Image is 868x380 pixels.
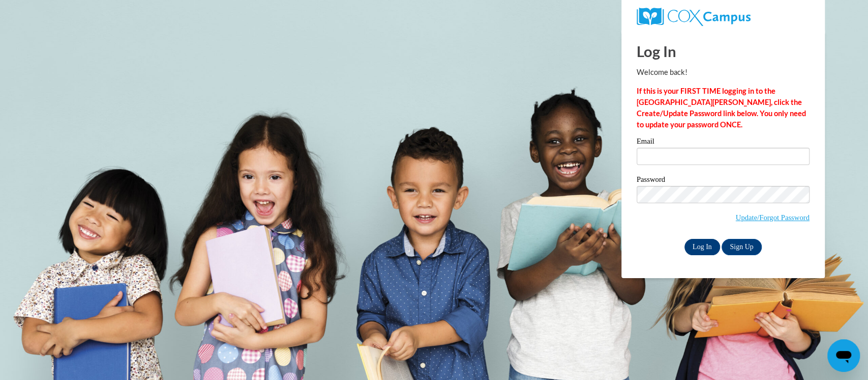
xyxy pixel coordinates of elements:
[684,239,720,255] input: Log In
[637,87,806,129] strong: If this is your FIRST TIME logging in to the [GEOGRAPHIC_DATA][PERSON_NAME], click the Create/Upd...
[637,41,810,62] h1: Log In
[637,138,810,148] label: Email
[827,339,860,372] iframe: Button to launch messaging window
[637,8,810,26] a: COX Campus
[722,239,761,255] a: Sign Up
[637,67,810,78] p: Welcome back!
[637,176,810,186] label: Password
[736,213,810,222] a: Update/Forgot Password
[637,8,751,26] img: COX Campus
